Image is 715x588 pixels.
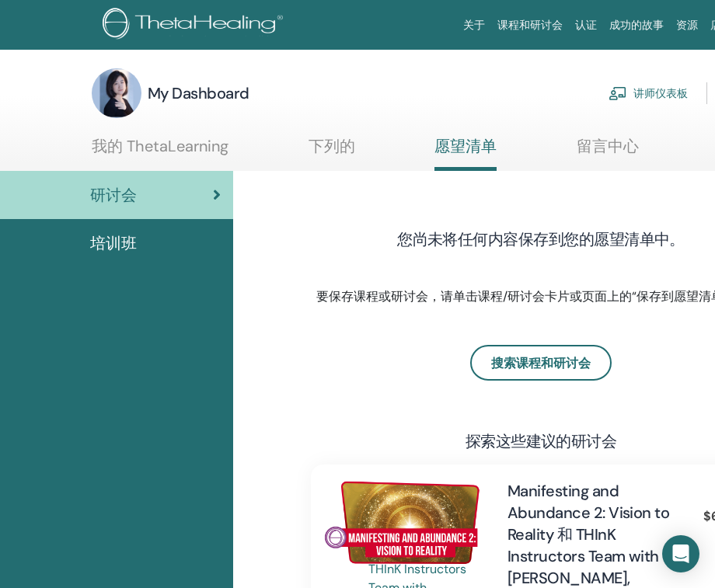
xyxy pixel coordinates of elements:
[457,11,491,40] a: 关于
[670,11,704,40] a: 资源
[609,76,688,110] a: 讲师仪表板
[90,183,137,207] span: 研讨会
[609,86,627,100] img: chalkboard-teacher.svg
[603,11,670,40] a: 成功的故事
[662,535,699,572] div: Open Intercom Messenger
[324,480,489,565] img: Manifesting and Abundance 2: Vision to Reality
[569,11,603,40] a: 认证
[90,231,137,255] span: 培训班
[92,68,141,118] img: default.jpg
[309,137,355,167] a: 下列的
[466,430,617,452] h3: 探索这些建议的研讨会
[491,11,569,40] a: 课程和研讨会
[103,8,288,43] img: logo.png
[434,137,497,171] a: 愿望清单
[470,345,612,381] a: 搜索课程和研讨会
[92,137,228,167] a: 我的 ThetaLearning
[148,82,249,104] h3: My Dashboard
[577,137,639,167] a: 留言中心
